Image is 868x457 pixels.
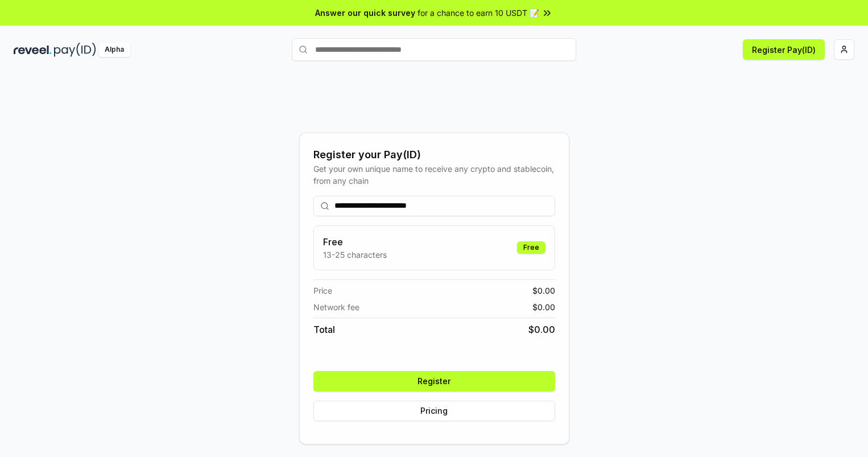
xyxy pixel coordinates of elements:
[528,323,555,336] span: $ 0.00
[517,241,545,254] div: Free
[98,43,130,57] div: Alpha
[323,235,387,249] h3: Free
[743,39,825,60] button: Register Pay(ID)
[532,285,555,297] span: $ 0.00
[313,147,555,163] div: Register your Pay(ID)
[313,323,335,336] span: Total
[313,301,359,313] span: Network fee
[14,43,52,57] img: reveel_dark
[54,43,96,57] img: pay_id
[315,7,415,19] span: Answer our quick survey
[323,249,387,261] p: 13-25 characters
[313,163,555,187] div: Get your own unique name to receive any crypto and stablecoin, from any chain
[532,301,555,313] span: $ 0.00
[313,371,555,392] button: Register
[313,285,332,297] span: Price
[313,401,555,421] button: Pricing
[418,7,539,19] span: for a chance to earn 10 USDT 📝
